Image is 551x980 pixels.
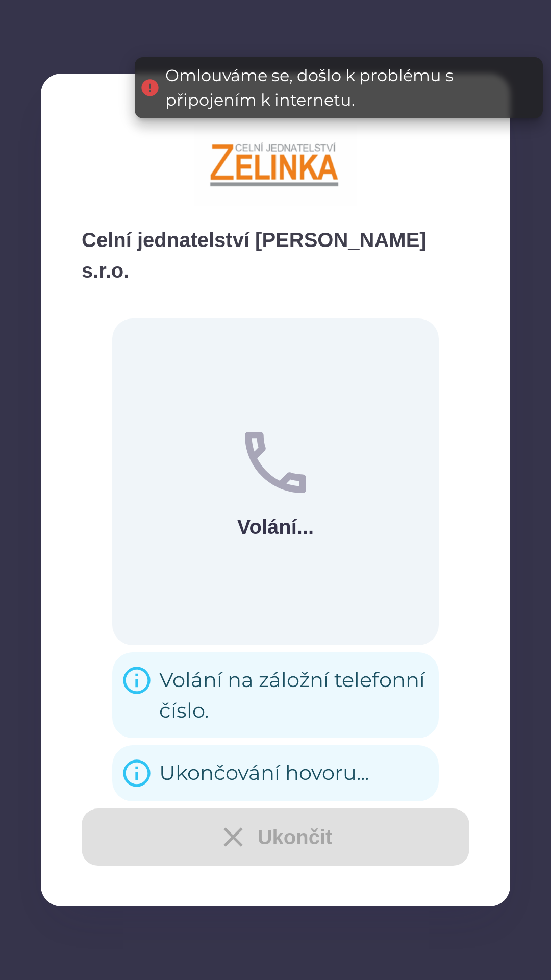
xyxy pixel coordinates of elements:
[194,114,357,216] img: e791fe39-6e5c-4488-8406-01cea90b779d.png
[237,511,314,542] p: Volání...
[159,753,369,793] div: Ukončování hovoru...
[159,660,431,730] div: Volání na záložní telefonní číslo.
[82,225,469,286] p: Celní jednatelství [PERSON_NAME] s.r.o.
[165,63,533,112] div: Omlouváme se, došlo k problému s připojením k internetu.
